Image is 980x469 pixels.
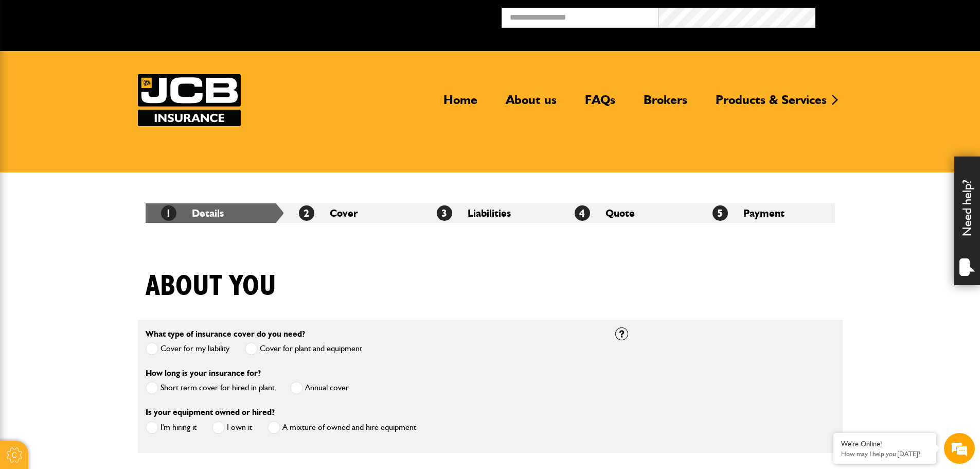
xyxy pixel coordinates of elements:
button: Broker Login [815,8,972,24]
label: A mixture of owned and hire equipment [268,421,416,434]
li: Liabilities [421,203,559,223]
label: Annual cover [290,381,349,394]
label: I own it [212,421,252,434]
a: Products & Services [708,92,834,116]
div: Need help? [954,157,980,285]
span: 4 [575,205,590,221]
label: Cover for plant and equipment [245,342,362,355]
p: How may I help you today? [841,450,929,458]
img: JCB Insurance Services logo [138,74,241,126]
span: 1 [161,205,176,221]
span: 2 [299,205,314,221]
label: What type of insurance cover do you need? [146,330,305,338]
label: Is your equipment owned or hired? [146,408,275,416]
a: JCB Insurance Services [138,74,241,126]
h1: About you [146,269,276,304]
span: 3 [437,205,452,221]
label: Short term cover for hired in plant [146,381,275,394]
li: Details [146,203,283,223]
li: Payment [697,203,835,223]
label: Cover for my liability [146,342,229,355]
label: I'm hiring it [146,421,197,434]
a: FAQs [577,92,623,116]
div: We're Online! [841,440,929,448]
li: Cover [283,203,421,223]
span: 5 [712,205,728,221]
a: About us [498,92,564,116]
label: How long is your insurance for? [146,369,261,377]
a: Brokers [636,92,695,116]
a: Home [436,92,485,116]
li: Quote [559,203,697,223]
